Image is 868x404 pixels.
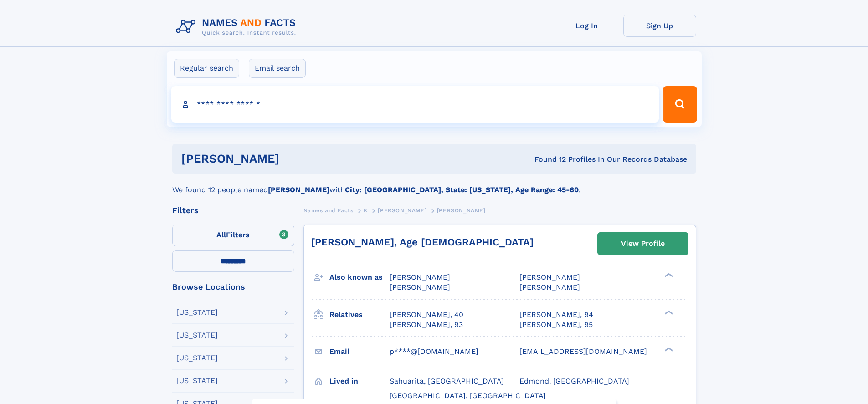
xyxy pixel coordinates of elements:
[172,225,294,246] label: Filters
[621,233,665,254] div: View Profile
[176,377,218,384] div: [US_STATE]
[390,283,450,291] span: [PERSON_NAME]
[181,153,407,164] h1: [PERSON_NAME]
[172,206,294,215] div: Filters
[663,346,673,352] div: ❯
[437,207,486,214] span: [PERSON_NAME]
[249,59,306,78] label: Email search
[174,59,239,78] label: Regular search
[171,86,659,123] input: search input
[390,391,546,400] span: [GEOGRAPHIC_DATA], [GEOGRAPHIC_DATA]
[519,310,593,320] a: [PERSON_NAME], 94
[663,309,673,315] div: ❯
[216,230,226,239] span: All
[329,270,390,285] h3: Also known as
[176,354,218,362] div: [US_STATE]
[390,377,504,385] span: Sahuarita, [GEOGRAPHIC_DATA]
[519,283,580,291] span: [PERSON_NAME]
[172,283,294,291] div: Browse Locations
[407,154,687,164] div: Found 12 Profiles In Our Records Database
[663,272,673,278] div: ❯
[268,185,329,194] b: [PERSON_NAME]
[519,377,629,385] span: Edmond, [GEOGRAPHIC_DATA]
[311,236,534,248] a: [PERSON_NAME], Age [DEMOGRAPHIC_DATA]
[172,174,696,195] div: We found 12 people named with .
[663,86,697,123] button: Search Button
[364,205,368,216] a: K
[329,344,390,359] h3: Email
[329,373,390,389] h3: Lived in
[390,310,463,320] a: [PERSON_NAME], 40
[378,205,426,216] a: [PERSON_NAME]
[303,205,354,216] a: Names and Facts
[329,307,390,322] h3: Relatives
[345,185,579,194] b: City: [GEOGRAPHIC_DATA], State: [US_STATE], Age Range: 45-60
[519,320,593,330] a: [PERSON_NAME], 95
[176,332,218,339] div: [US_STATE]
[623,15,696,37] a: Sign Up
[598,233,688,255] a: View Profile
[364,207,368,214] span: K
[519,273,580,281] span: [PERSON_NAME]
[550,15,623,37] a: Log In
[378,207,426,214] span: [PERSON_NAME]
[519,347,647,356] span: [EMAIL_ADDRESS][DOMAIN_NAME]
[390,273,450,281] span: [PERSON_NAME]
[176,309,218,316] div: [US_STATE]
[390,320,463,330] a: [PERSON_NAME], 93
[172,15,303,39] img: Logo Names and Facts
